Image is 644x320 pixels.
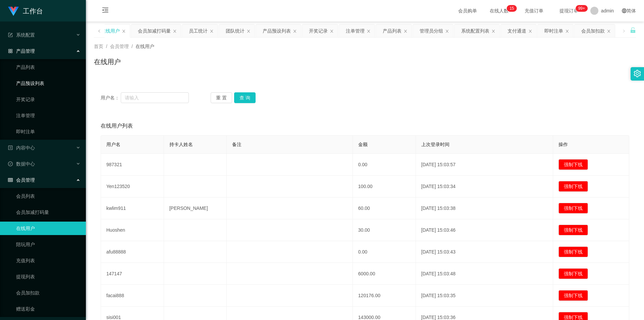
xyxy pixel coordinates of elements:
[507,25,526,37] div: 支付通道
[101,176,164,197] td: Yen123520
[630,27,636,33] i: 图标: unlock
[263,25,291,37] div: 产品预设列表
[169,142,193,147] span: 持卡人姓名
[16,270,80,283] a: 提现列表
[164,197,227,219] td: [PERSON_NAME]
[101,197,164,219] td: kwlim911
[16,254,80,267] a: 充值列表
[622,8,627,13] i: 图标: global
[309,25,328,37] div: 开奖记录
[556,8,582,13] span: 提现订单
[353,285,416,307] td: 120176.00
[101,219,164,241] td: Huoshen
[491,29,495,33] i: 图标: close
[353,241,416,263] td: 0.00
[210,29,214,33] i: 图标: close
[421,142,449,147] span: 上次登录时间
[8,48,35,54] span: 产品管理
[8,8,43,13] a: 工作台
[445,29,449,33] i: 图标: close
[8,32,35,38] span: 系统配置
[634,70,641,77] i: 图标: setting
[232,142,241,147] span: 备注
[138,25,171,37] div: 会员加减打码量
[461,25,489,37] div: 系统配置列表
[293,29,297,33] i: 图标: close
[16,77,80,90] a: 产品预设列表
[16,222,80,235] a: 在线用户
[558,268,588,279] button: 强制下线
[509,5,512,12] p: 1
[420,25,443,37] div: 管理员分组
[565,29,569,33] i: 图标: close
[622,29,626,33] i: 图标: right
[211,92,232,103] button: 重 置
[173,29,177,33] i: 图标: close
[8,49,13,53] i: 图标: appstore-o
[8,7,19,16] img: logo.9652507e.png
[136,44,154,49] span: 在线用户
[16,205,80,219] a: 会员加减打码量
[101,154,164,176] td: 987321
[16,125,80,138] a: 即时注单
[544,25,563,37] div: 即时注单
[106,142,120,147] span: 用户名
[507,5,517,12] sup: 15
[106,44,107,49] span: /
[416,154,553,176] td: [DATE] 15:03:57
[94,44,103,49] span: 首页
[94,57,121,67] h1: 在线用户
[110,44,129,49] span: 会员管理
[576,5,588,12] sup: 1054
[8,177,35,183] span: 会员管理
[416,241,553,263] td: [DATE] 15:03:43
[558,225,588,235] button: 强制下线
[8,145,35,150] span: 内容中心
[94,0,117,22] i: 图标: menu-fold
[358,142,368,147] span: 金额
[558,181,588,192] button: 强制下线
[8,178,13,182] i: 图标: table
[101,241,164,263] td: afu88888
[189,25,208,37] div: 员工统计
[8,145,13,150] i: 图标: profile
[101,285,164,307] td: facai888
[416,176,553,197] td: [DATE] 15:03:34
[353,197,416,219] td: 60.00
[353,219,416,241] td: 30.00
[101,25,120,37] div: 在线用户
[607,29,611,33] i: 图标: close
[16,189,80,203] a: 会员列表
[581,25,605,37] div: 会员加扣款
[558,246,588,257] button: 强制下线
[383,25,401,37] div: 产品列表
[353,154,416,176] td: 0.00
[101,263,164,285] td: 147147
[8,33,13,37] i: 图标: form
[404,29,408,33] i: 图标: close
[416,219,553,241] td: [DATE] 15:03:46
[98,29,101,33] i: 图标: left
[16,302,80,316] a: 赠送彩金
[16,60,80,74] a: 产品列表
[121,92,189,103] input: 请输入
[8,161,35,167] span: 数据中心
[131,44,133,49] span: /
[8,162,13,166] i: 图标: check-circle-o
[101,122,133,130] span: 在线用户列表
[521,8,547,13] span: 充值订单
[353,263,416,285] td: 6000.00
[528,29,532,33] i: 图标: close
[226,25,245,37] div: 团队统计
[416,285,553,307] td: [DATE] 15:03:35
[558,203,588,214] button: 强制下线
[558,290,588,301] button: 强制下线
[416,197,553,219] td: [DATE] 15:03:38
[16,93,80,106] a: 开奖记录
[346,25,365,37] div: 注单管理
[416,263,553,285] td: [DATE] 15:03:48
[512,5,514,12] p: 5
[122,29,126,33] i: 图标: close
[558,159,588,170] button: 强制下线
[16,238,80,251] a: 陪玩用户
